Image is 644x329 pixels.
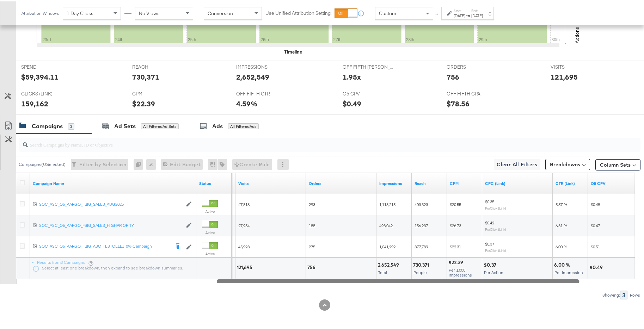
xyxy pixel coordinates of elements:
[450,222,461,227] span: $26.73
[602,291,620,296] div: Showing:
[450,200,461,206] span: $20.55
[139,9,160,15] span: No Views
[238,179,303,185] a: Omniture Visits
[307,263,318,269] div: 756
[21,10,59,14] div: Attribution Window:
[238,222,250,227] span: 27,954
[415,179,444,185] a: The number of people your ad was served to.
[379,9,396,15] span: Custom
[591,222,600,227] span: $0.47
[574,25,580,42] text: Actions
[199,179,229,185] a: Shows the current state of your Ad Campaign.
[265,8,332,15] label: Use Unified Attribution Setting:
[485,226,506,230] sub: Per Click (Link)
[134,157,146,169] div: 0
[132,70,159,81] div: 730,371
[551,70,578,81] div: 121,695
[494,157,540,169] button: Clear All Filters
[379,243,395,248] span: 1,041,292
[465,12,471,17] strong: to
[343,70,361,81] div: 1.95x
[132,89,185,96] span: CPM
[132,97,155,107] div: $22.39
[447,97,470,107] div: $78.56
[471,12,483,17] div: [DATE]
[343,89,395,96] span: O5 CPV
[454,12,465,17] div: [DATE]
[141,122,179,128] div: All Filtered Ad Sets
[67,9,93,15] span: 1 Day Clicks
[202,229,218,234] label: Active
[620,289,627,298] div: 3
[309,243,315,248] span: 275
[415,222,428,227] span: 156,237
[554,260,572,267] div: 6.00 %
[413,268,427,274] span: People
[237,263,254,269] div: 121,695
[202,208,218,212] label: Active
[378,260,401,267] div: 2,652,549
[68,122,74,128] div: 3
[545,157,590,169] button: Breakdowns
[202,250,218,255] label: Active
[591,200,600,206] span: $0.48
[485,179,550,185] a: The average cost for each link click you've received from your ad.
[236,70,269,81] div: 2,652,549
[450,179,479,185] a: The average cost you've paid to have 1,000 impressions of your ad.
[447,70,459,81] div: 756
[485,240,494,245] span: $0.37
[450,243,461,248] span: $22.31
[485,247,506,251] sub: Per Click (Link)
[114,121,136,129] div: Ad Sets
[238,200,250,206] span: 47,818
[454,7,465,12] label: Start:
[33,179,194,185] a: Your campaign name.
[589,263,605,269] div: $0.49
[309,179,374,185] a: Omniture Orders
[378,268,387,274] span: Total
[556,179,585,185] a: The number of clicks received on a link in your ad divided by the number of impressions.
[236,62,289,69] span: IMPRESSIONS
[32,121,63,129] div: Campaigns
[485,198,494,203] span: $0.35
[447,89,499,96] span: OFF FIFTH CPA
[554,268,583,274] span: Per Impression
[591,243,600,248] span: $0.51
[236,97,257,107] div: 4.59%
[21,97,48,107] div: 159,162
[471,7,483,12] label: End:
[21,62,74,69] span: SPEND
[556,200,567,206] span: 5.87 %
[212,121,223,129] div: Ads
[379,179,409,185] a: The number of times your ad was served. On mobile apps an ad is counted as served the first time ...
[551,62,603,69] span: VISITS
[630,291,640,296] div: Rows
[39,221,183,227] div: SOC_ASC_O5_KARGO_FBIG_SALES_HIGHPRIORITY
[485,205,506,209] sub: Per Click (Link)
[284,47,302,54] div: Timeline
[309,200,315,206] span: 293
[343,97,361,107] div: $0.49
[415,200,428,206] span: 403,323
[21,70,59,81] div: $59,394.11
[595,158,640,169] button: Column Sets
[434,12,441,14] span: ↑
[309,222,315,227] span: 188
[484,260,498,267] div: $0.37
[449,266,472,276] span: Per 1,000 Impressions
[28,134,584,147] input: Search Campaigns by Name, ID or Objective
[21,89,74,96] span: CLICKS (LINK)
[238,243,250,248] span: 45,923
[415,243,428,248] span: 377,789
[447,62,499,69] span: ORDERS
[39,242,170,248] div: SOC_ASC_O5_KARGO_FBIG_ASC_TESTCELL1_0% Campaign
[413,260,431,267] div: 730,371
[379,222,393,227] span: 493,042
[19,160,66,166] div: Campaigns ( 0 Selected)
[556,243,567,248] span: 6.00 %
[485,219,494,224] span: $0.42
[379,200,395,206] span: 1,118,215
[228,122,259,128] div: All Filtered Ads
[39,200,183,206] a: SOC_ASC_O5_KARGO_FBIG_SALES_AUG2025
